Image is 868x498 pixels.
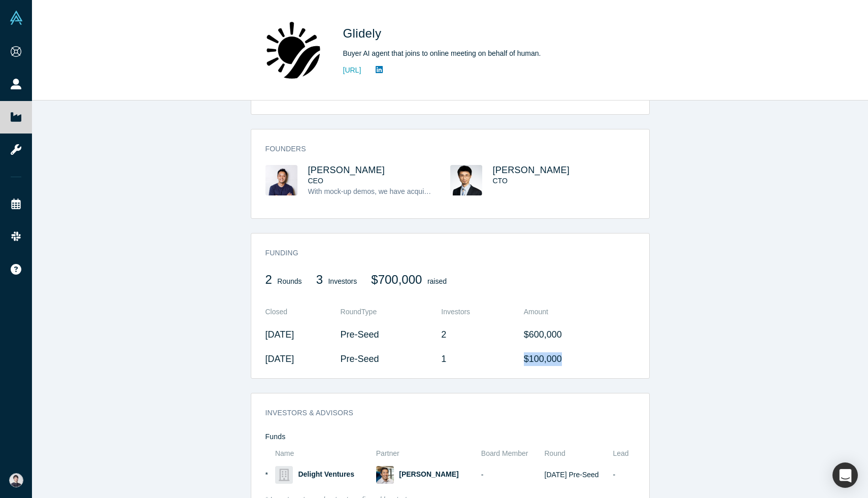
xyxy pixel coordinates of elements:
[265,248,621,258] h3: Funding
[265,347,341,371] td: [DATE]
[265,273,272,286] span: 2
[316,273,357,294] div: Investors
[272,445,373,462] th: Name
[373,445,478,462] th: Partner
[481,449,528,457] span: Board Member
[265,273,302,294] div: Rounds
[517,347,635,371] td: $100,000
[371,273,422,286] span: $700,000
[343,48,627,59] div: Buyer AI agent that joins to online meeting on behalf of human.
[308,187,640,195] span: With mock-up demos, we have acquired 3 experiment customers in a week. Raised 700k funding [DATE].
[493,177,508,185] span: CTO
[341,329,379,340] span: Pre-Seed
[361,308,377,316] span: Type
[399,470,458,478] a: [PERSON_NAME]
[265,408,621,418] h3: Investors & Advisors
[265,301,341,322] th: Closed
[343,65,361,76] a: [URL]
[376,466,394,484] img: Dai Watanabe
[9,473,23,487] img: Katsutoshi Tabata's Account
[610,445,635,462] th: Lead
[308,177,323,185] span: CEO
[308,165,385,175] a: [PERSON_NAME]
[450,165,482,195] img: Yas Morita's Profile Image
[316,273,323,286] span: 3
[517,322,635,347] td: $600,000
[541,462,610,487] td: [DATE] Pre-Seed
[610,462,635,487] td: -
[517,301,635,322] th: Amount
[265,165,297,195] img: Shu Oikawa's Profile Image
[275,466,293,484] img: Delight Ventures
[9,11,23,25] img: Alchemist Vault Logo
[441,322,516,347] td: 2
[478,462,541,487] td: -
[265,433,635,441] h4: Funds
[371,273,447,294] div: raised
[441,301,516,322] th: Investors
[493,165,570,175] a: [PERSON_NAME]
[341,354,379,364] span: Pre-Seed
[541,445,610,462] th: Round
[258,15,329,86] img: Glidely's Logo
[343,26,385,40] span: Glidely
[441,347,516,371] td: 1
[298,470,354,478] a: Delight Ventures
[265,322,341,347] td: [DATE]
[265,144,621,154] h3: Founders
[341,301,442,322] th: Round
